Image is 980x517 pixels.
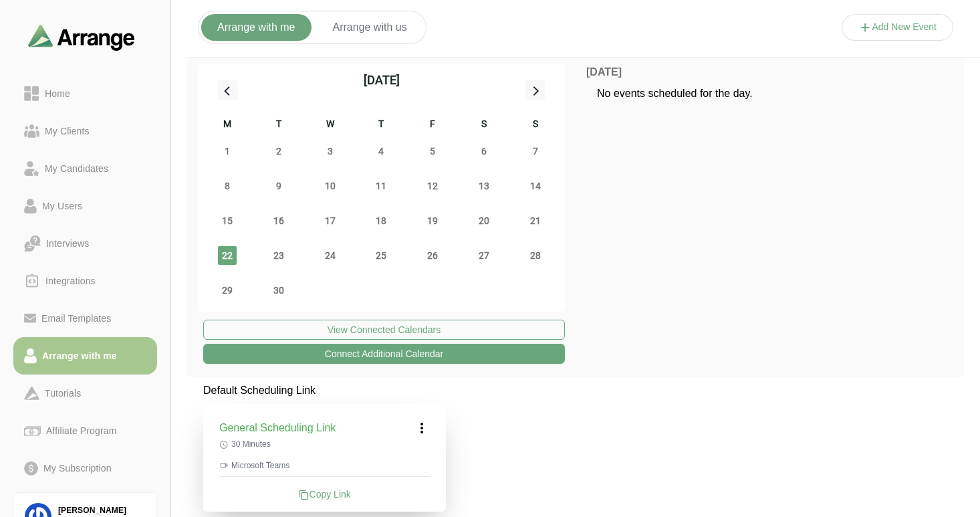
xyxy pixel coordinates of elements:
[269,246,288,265] span: Tuesday 23 September 2025
[304,116,356,134] div: W
[526,211,545,230] span: Sunday 21 September 2025
[219,460,430,471] p: Microsoft Teams
[38,460,117,476] div: My Subscription
[28,24,135,50] img: arrangeai-name-small-logo.4d2b8aee.svg
[219,420,336,436] h3: General Scheduling Link
[58,505,146,516] div: [PERSON_NAME]
[39,123,95,139] div: My Clients
[13,112,157,150] a: My Clients
[37,348,122,364] div: Arrange with me
[40,273,101,289] div: Integrations
[218,142,237,161] span: Monday 1 September 2025
[218,281,237,300] span: Monday 29 September 2025
[269,211,288,230] span: Tuesday 16 September 2025
[13,337,157,375] a: Arrange with me
[321,246,340,265] span: Wednesday 24 September 2025
[372,211,390,230] span: Thursday 18 September 2025
[586,64,953,80] p: [DATE]
[475,211,493,230] span: Saturday 20 September 2025
[475,246,493,265] span: Saturday 27 September 2025
[526,177,545,195] span: Sunday 14 September 2025
[423,142,442,161] span: Friday 5 September 2025
[423,211,442,230] span: Friday 19 September 2025
[39,385,86,401] div: Tutorials
[597,86,943,102] p: No events scheduled for the day.
[201,14,312,41] button: Arrange with me
[459,116,510,134] div: S
[321,142,340,161] span: Wednesday 3 September 2025
[475,177,493,195] span: Saturday 13 September 2025
[203,320,565,340] button: View Connected Calendars
[13,412,157,449] a: Affiliate Program
[219,439,430,449] p: 30 Minutes
[321,177,340,195] span: Wednesday 10 September 2025
[356,116,407,134] div: T
[218,211,237,230] span: Monday 15 September 2025
[218,246,237,265] span: Monday 22 September 2025
[372,177,390,195] span: Thursday 11 September 2025
[13,262,157,300] a: Integrations
[41,423,122,439] div: Affiliate Program
[253,116,305,134] div: T
[321,211,340,230] span: Wednesday 17 September 2025
[423,246,442,265] span: Friday 26 September 2025
[36,310,116,326] div: Email Templates
[13,187,157,225] a: My Users
[203,344,565,364] button: Connect Additional Calendar
[13,449,157,487] a: My Subscription
[526,246,545,265] span: Sunday 28 September 2025
[372,142,390,161] span: Thursday 4 September 2025
[317,14,423,41] button: Arrange with us
[269,177,288,195] span: Tuesday 9 September 2025
[509,116,561,134] div: S
[13,150,157,187] a: My Candidates
[475,142,493,161] span: Saturday 6 September 2025
[364,71,400,90] div: [DATE]
[842,14,954,41] button: Add New Event
[218,177,237,195] span: Monday 8 September 2025
[203,383,446,399] p: Default Scheduling Link
[13,375,157,412] a: Tutorials
[39,86,76,102] div: Home
[39,161,114,177] div: My Candidates
[202,116,253,134] div: M
[269,281,288,300] span: Tuesday 30 September 2025
[219,488,430,501] div: Copy Link
[526,142,545,161] span: Sunday 7 September 2025
[13,300,157,337] a: Email Templates
[13,225,157,262] a: Interviews
[423,177,442,195] span: Friday 12 September 2025
[41,235,94,251] div: Interviews
[407,116,459,134] div: F
[37,198,88,214] div: My Users
[13,75,157,112] a: Home
[269,142,288,161] span: Tuesday 2 September 2025
[372,246,390,265] span: Thursday 25 September 2025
